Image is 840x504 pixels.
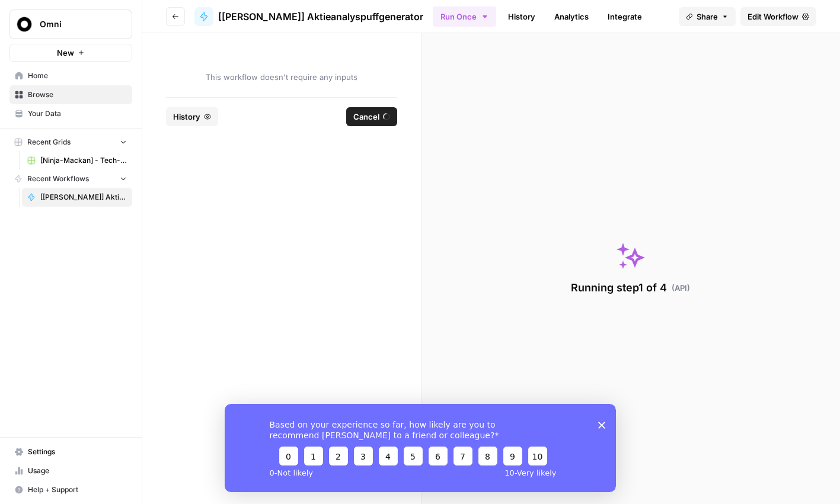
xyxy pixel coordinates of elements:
[433,7,496,27] button: Run Once
[28,466,127,476] span: Usage
[9,104,132,123] a: Your Data
[9,461,132,480] a: Usage
[22,188,132,207] a: [[PERSON_NAME]] Aktieanalyspuffgenerator
[9,9,132,39] button: Workspace: Omni
[672,282,690,294] span: ( API )
[14,14,35,35] img: Omni Logo
[40,155,127,166] span: [Ninja-Mackan] - Tech-kategoriseraren Grid
[601,7,649,26] a: Integrate
[218,9,423,24] span: [[PERSON_NAME]] Aktieanalyspuffgenerator
[40,192,127,203] span: [[PERSON_NAME]] Aktieanalyspuffgenerator
[679,7,736,26] button: Share
[194,7,423,26] a: [[PERSON_NAME]] Aktieanalyspuffgenerator
[501,7,542,26] a: History
[173,111,200,123] span: History
[547,7,596,26] a: Analytics
[346,107,397,126] button: Cancel
[9,44,132,62] button: New
[9,133,132,151] button: Recent Grids
[9,170,132,188] button: Recent Workflows
[9,480,132,499] button: Help + Support
[28,70,127,81] span: Home
[28,484,127,495] span: Help + Support
[166,71,397,83] span: This workflow doesn't require any inputs
[9,66,132,85] a: Home
[353,111,379,123] span: Cancel
[28,89,127,100] span: Browse
[166,107,218,126] button: History
[57,47,74,59] span: New
[27,174,89,184] span: Recent Workflows
[40,18,111,30] span: Omni
[740,7,816,26] a: Edit Workflow
[748,11,799,23] span: Edit Workflow
[9,85,132,104] a: Browse
[22,151,132,170] a: [Ninja-Mackan] - Tech-kategoriseraren Grid
[9,442,132,461] a: Settings
[571,280,690,296] div: Running step 1 of 4
[28,447,127,457] span: Settings
[27,137,71,147] span: Recent Grids
[28,108,127,119] span: Your Data
[225,404,616,492] iframe: Survey from AirOps
[697,11,718,23] span: Share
